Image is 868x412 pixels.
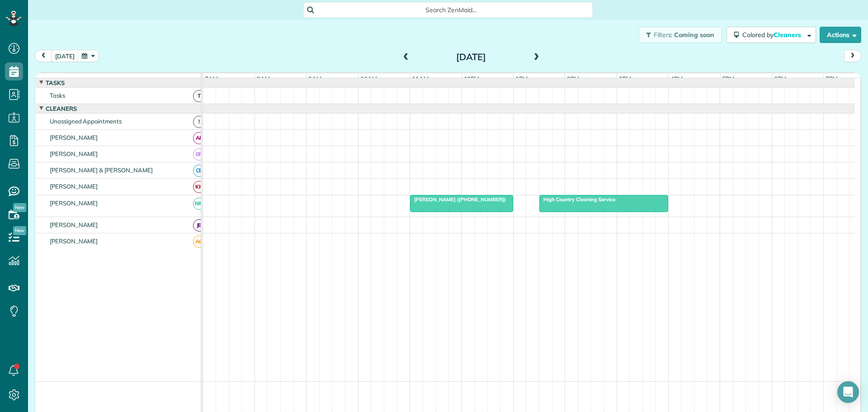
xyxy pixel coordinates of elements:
span: T [193,90,205,102]
span: [PERSON_NAME] [48,237,100,245]
button: Colored byCleaners [726,27,816,43]
span: ! [193,116,205,128]
span: [PERSON_NAME] [48,221,100,228]
span: 7pm [824,75,840,82]
span: New [13,226,26,235]
span: 4pm [669,75,684,82]
span: Cleaners [44,105,79,112]
span: 10am [359,75,379,82]
span: [PERSON_NAME] [48,199,100,207]
button: [DATE] [51,50,79,62]
span: Tasks [44,79,66,86]
button: prev [35,50,52,62]
h2: [DATE] [415,52,528,62]
span: JB [193,219,205,232]
span: CB [193,165,205,177]
span: AF [193,132,205,144]
span: 11am [410,75,430,82]
span: NM [193,198,205,210]
span: [PERSON_NAME] [48,134,100,141]
span: Tasks [48,92,67,99]
span: Filters: [654,31,673,39]
button: next [844,50,861,62]
span: 3pm [617,75,633,82]
span: 6pm [772,75,788,82]
span: 9am [307,75,323,82]
span: 8am [255,75,272,82]
span: 5pm [721,75,736,82]
span: KH [193,181,205,193]
span: [PERSON_NAME] [48,183,100,190]
span: Unassigned Appointments [48,118,123,125]
span: 2pm [565,75,581,82]
span: Coming soon [674,31,715,39]
span: [PERSON_NAME] [48,150,100,157]
span: 7am [203,75,220,82]
span: [PERSON_NAME] ([PHONE_NUMBER]) [410,196,506,203]
span: High Country Cleaning Service [539,196,616,203]
span: New [13,203,26,212]
span: 12pm [462,75,481,82]
span: BR [193,148,205,161]
div: Open Intercom Messenger [837,381,859,403]
button: Actions [820,27,861,43]
span: Colored by [742,31,804,39]
span: Cleaners [774,31,802,39]
span: [PERSON_NAME] & [PERSON_NAME] [48,166,155,174]
span: 1pm [514,75,529,82]
span: AG [193,236,205,248]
